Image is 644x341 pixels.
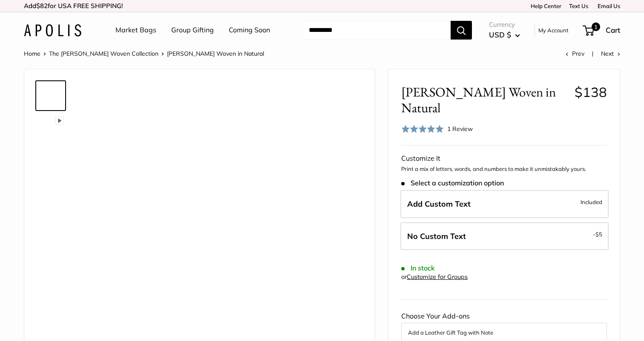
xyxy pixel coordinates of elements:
[401,165,607,173] p: Print a mix of letters, words, and numbers to make it unmistakably yours.
[408,327,600,338] button: Add a Leather Gift Tag with Note
[35,216,66,247] a: Mercado Woven in Natural
[447,125,473,133] span: 1 Review
[407,273,468,281] a: Customize for Groups
[401,179,504,187] span: Select a customization option
[35,182,66,213] a: Mercado Woven in Natural
[35,284,66,315] a: Mercado Woven in Natural
[24,48,264,59] nav: Breadcrumb
[401,271,468,283] div: or
[35,80,66,111] a: Mercado Woven in Natural
[489,28,520,42] button: USD $
[569,3,588,9] a: Text Us
[528,3,561,9] a: Help Center
[566,50,584,57] a: Prev
[35,250,66,281] a: Mercado Woven in Natural
[36,2,48,10] span: $82
[451,21,472,40] button: Search
[229,24,270,37] a: Coming Soon
[24,50,40,57] a: Home
[606,26,620,34] span: Cart
[581,197,602,207] span: Included
[592,23,600,31] span: 1
[400,190,609,218] label: Add Custom Text
[601,50,620,57] a: Next
[401,152,607,165] div: Customize It
[171,24,214,37] a: Group Gifting
[35,114,66,145] a: Mercado Woven in Natural
[35,148,66,179] a: Mercado Woven in Natural
[407,199,471,209] span: Add Custom Text
[24,24,81,37] img: Apolis
[115,24,156,37] a: Market Bags
[538,25,569,35] a: My Account
[407,231,466,241] span: No Custom Text
[489,19,520,31] span: Currency
[575,84,607,100] span: $138
[595,3,620,9] a: Email Us
[401,264,435,272] span: In stock
[595,231,602,238] span: $5
[400,222,609,250] label: Leave Blank
[49,50,158,57] a: The [PERSON_NAME] Woven Collection
[302,21,451,40] input: Search...
[167,50,264,57] span: [PERSON_NAME] Woven in Natural
[584,23,620,37] a: 1 Cart
[401,84,568,116] span: [PERSON_NAME] Woven in Natural
[593,229,602,239] span: -
[489,30,511,39] span: USD $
